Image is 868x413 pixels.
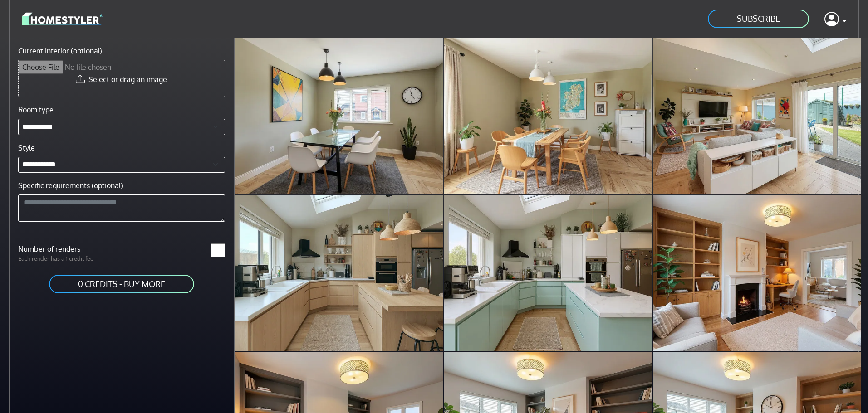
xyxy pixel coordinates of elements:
img: logo-3de290ba35641baa71223ecac5eacb59cb85b4c7fdf211dc9aaecaaee71ea2f8.svg [22,11,103,27]
label: Number of renders [13,243,122,254]
a: 0 CREDITS - BUY MORE [48,274,195,294]
a: SUBSCRIBE [707,9,810,29]
label: Current interior (optional) [18,45,102,56]
label: Room type [18,104,54,115]
p: Each render has a 1 credit fee [13,254,122,263]
label: Specific requirements (optional) [18,180,123,191]
label: Style [18,142,35,153]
